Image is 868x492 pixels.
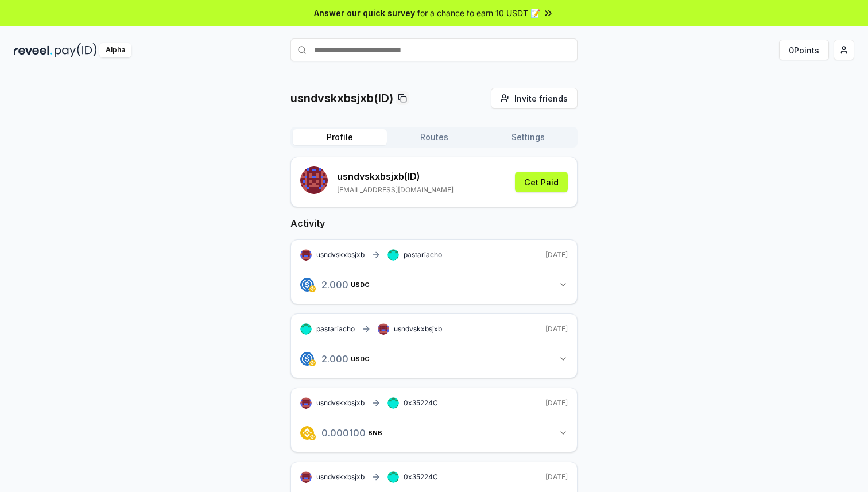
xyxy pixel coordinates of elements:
span: for a chance to earn 10 USDT 📝 [417,7,540,19]
p: [EMAIL_ADDRESS][DOMAIN_NAME] [337,185,454,195]
button: Profile [293,129,387,145]
button: Invite friends [491,88,578,109]
span: usndvskxbsjxb [316,250,365,259]
span: [DATE] [545,324,568,334]
button: 0Points [779,40,829,60]
img: logo.png [309,433,316,440]
button: Routes [387,129,481,145]
p: usndvskxbsjxb(ID) [290,90,393,106]
button: Get Paid [515,172,568,192]
span: USDC [351,355,370,362]
img: logo.png [309,285,316,292]
p: usndvskxbsjxb (ID) [337,169,454,183]
img: logo.png [300,426,314,440]
span: Answer our quick survey [314,7,415,19]
span: usndvskxbsjxb [316,398,365,408]
button: 2.000USDC [300,349,568,369]
button: 2.000USDC [300,275,568,295]
span: 0x35224C [404,398,438,407]
img: logo.png [300,352,314,366]
span: USDC [351,281,370,288]
h2: Activity [290,216,578,230]
img: logo.png [300,278,314,292]
span: usndvskxbsjxb [394,324,442,334]
button: 0.000100BNB [300,423,568,443]
span: [DATE] [545,472,568,482]
img: logo.png [309,359,316,366]
span: Invite friends [514,92,568,104]
img: reveel_dark [14,43,52,57]
div: Alpha [99,43,131,57]
span: usndvskxbsjxb [316,472,365,482]
span: [DATE] [545,250,568,259]
span: pastariacho [316,324,355,334]
span: [DATE] [545,398,568,408]
span: 0x35224C [404,472,438,481]
span: pastariacho [404,250,442,259]
button: Settings [481,129,575,145]
img: pay_id [55,43,97,57]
